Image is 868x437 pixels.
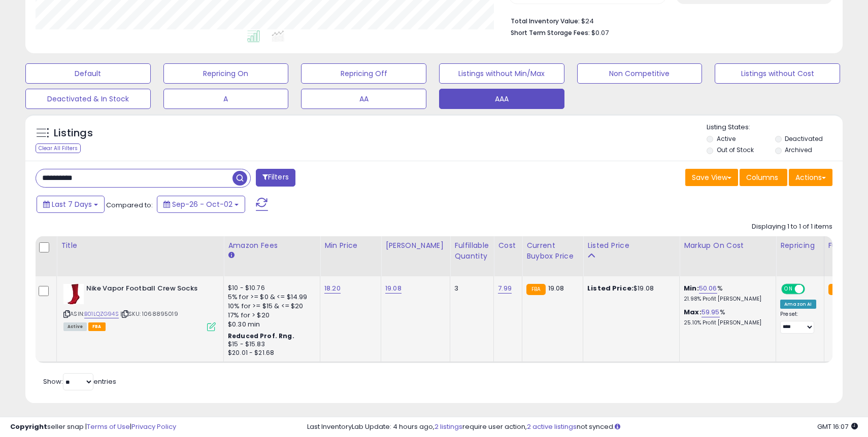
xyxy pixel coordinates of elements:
[301,89,426,109] button: AA
[498,240,518,251] div: Cost
[591,28,609,38] span: $0.07
[527,422,577,431] a: 2 active listings
[684,283,699,293] b: Min:
[717,145,754,154] label: Out of Stock
[301,63,426,84] button: Repricing Off
[157,196,245,213] button: Sep-26 - Oct-02
[439,63,564,84] button: Listings without Min/Max
[172,199,232,209] span: Sep-26 - Oct-02
[587,283,633,293] b: Listed Price:
[25,89,151,109] button: Deactivated & In Stock
[228,349,312,357] div: $20.01 - $21.68
[52,199,92,209] span: Last 7 Days
[684,307,702,317] b: Max:
[439,89,564,109] button: AAA
[752,222,832,232] div: Displaying 1 to 1 of 1 items
[780,311,816,334] div: Preset:
[454,240,489,262] div: Fulfillable Quantity
[699,283,717,294] a: 50.06
[684,284,768,303] div: %
[780,300,816,309] div: Amazon AI
[163,89,289,109] button: A
[435,422,462,431] a: 2 listings
[702,307,720,317] a: 59.95
[43,377,116,386] span: Show: entries
[36,143,81,153] div: Clear All Filters
[740,169,787,186] button: Columns
[307,422,858,432] div: Last InventoryLab Update: 4 hours ago, require user action, not synced.
[577,63,703,84] button: Non Competitive
[10,422,47,431] strong: Copyright
[86,284,210,296] b: Nike Vapor Football Crew Socks
[228,293,312,302] div: 5% for >= $0 & <= $14.99
[785,134,823,143] label: Deactivated
[587,284,672,293] div: $19.08
[780,240,819,251] div: Repricing
[324,283,341,294] a: 18.20
[828,284,847,295] small: FBA
[106,200,153,210] span: Compared to:
[163,63,289,84] button: Repricing On
[87,422,130,431] a: Terms of Use
[63,322,87,331] span: All listings currently available for purchase on Amazon
[228,302,312,311] div: 10% for >= $15 & <= $20
[228,240,316,251] div: Amazon Fees
[707,123,842,132] p: Listing States:
[54,126,93,140] h5: Listings
[228,332,294,340] b: Reduced Prof. Rng.
[684,240,772,251] div: Markup on Cost
[746,172,778,183] span: Columns
[782,285,795,294] span: ON
[228,251,234,260] small: Amazon Fees.
[228,320,312,329] div: $0.30 min
[385,283,402,294] a: 19.08
[804,285,820,294] span: OFF
[84,310,119,318] a: B01LQZG94S
[717,134,736,143] label: Active
[10,422,176,432] div: seller snap | |
[715,63,840,84] button: Listings without Cost
[120,310,178,318] span: | SKU: 1068895019
[25,63,151,84] button: Default
[63,284,84,304] img: 31VC8uczGeL._SL40_.jpg
[685,169,738,186] button: Save View
[63,284,216,330] div: ASIN:
[324,240,377,251] div: Min Price
[511,28,590,37] b: Short Term Storage Fees:
[498,283,512,294] a: 7.99
[228,340,312,349] div: $15 - $15.83
[228,284,312,293] div: $10 - $10.76
[684,296,768,303] p: 21.98% Profit [PERSON_NAME]
[817,422,858,431] span: 2025-10-10 16:07 GMT
[37,196,105,213] button: Last 7 Days
[228,311,312,320] div: 17% for > $20
[526,240,579,262] div: Current Buybox Price
[256,169,295,187] button: Filters
[548,283,564,293] span: 19.08
[131,422,176,431] a: Privacy Policy
[511,14,825,26] li: $24
[684,308,768,326] div: %
[385,240,446,251] div: [PERSON_NAME]
[526,284,545,295] small: FBA
[785,145,812,154] label: Archived
[454,284,486,293] div: 3
[789,169,832,186] button: Actions
[680,236,776,276] th: The percentage added to the cost of goods (COGS) that forms the calculator for Min & Max prices.
[684,319,768,326] p: 25.10% Profit [PERSON_NAME]
[511,17,580,25] b: Total Inventory Value:
[587,240,675,251] div: Listed Price
[88,322,106,331] span: FBA
[61,240,219,251] div: Title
